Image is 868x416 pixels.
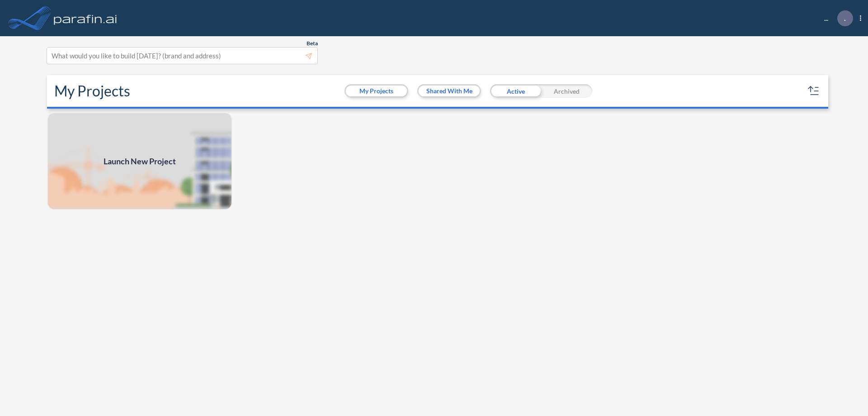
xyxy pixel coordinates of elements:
[844,14,846,22] p: .
[104,155,176,167] span: Launch New Project
[346,86,407,96] button: My Projects
[47,112,232,210] img: add
[541,84,592,98] div: Archived
[52,9,119,27] img: logo
[807,84,821,98] button: sort
[54,82,130,100] h2: My Projects
[419,86,480,96] button: Shared With Me
[47,112,232,210] a: Launch New Project
[307,40,318,47] span: Beta
[490,84,541,98] div: Active
[811,10,861,26] div: ...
